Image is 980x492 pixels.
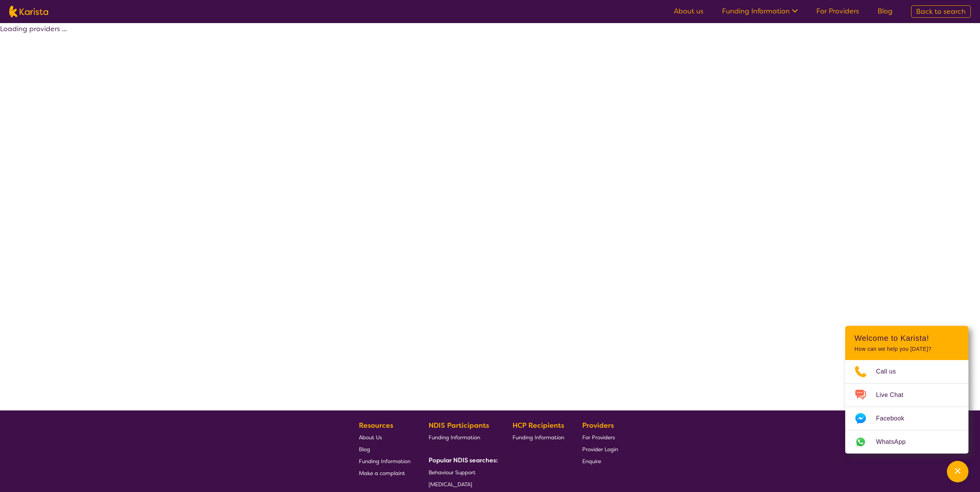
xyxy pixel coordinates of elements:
a: Funding Information [359,455,410,467]
b: HCP Recipients [513,421,564,430]
span: Behaviour Support [429,469,476,476]
p: How can we help you [DATE]? [854,346,959,352]
b: Providers [582,421,614,430]
span: Enquire [582,458,601,465]
img: Karista logo [9,6,48,17]
span: Funding Information [513,434,564,441]
div: Channel Menu [845,326,968,454]
span: Back to search [916,7,966,16]
a: Blog [878,7,893,16]
button: Channel Menu [947,461,968,482]
span: Provider Login [582,446,618,453]
a: Funding Information [429,431,495,443]
a: Back to search [911,5,971,18]
b: Resources [359,421,393,430]
span: Funding Information [429,434,480,441]
span: About Us [359,434,382,441]
h2: Welcome to Karista! [854,334,959,343]
a: Behaviour Support [429,466,495,478]
a: About Us [359,431,410,443]
a: Funding Information [513,431,564,443]
a: Make a complaint [359,467,410,479]
a: Blog [359,443,410,455]
ul: Choose channel [845,360,968,454]
a: [MEDICAL_DATA] [429,478,495,490]
span: Funding Information [359,458,410,465]
a: Funding Information [722,7,798,16]
span: Facebook [876,413,913,424]
a: About us [674,7,704,16]
b: Popular NDIS searches: [429,456,498,464]
span: Blog [359,446,370,453]
a: For Providers [816,7,859,16]
span: [MEDICAL_DATA] [429,481,472,488]
a: For Providers [582,431,618,443]
span: WhatsApp [876,436,915,448]
span: Call us [876,366,905,377]
span: Make a complaint [359,470,405,477]
a: Web link opens in a new tab. [845,430,968,454]
span: Live Chat [876,389,913,401]
span: For Providers [582,434,615,441]
a: Provider Login [582,443,618,455]
a: Enquire [582,455,618,467]
b: NDIS Participants [429,421,489,430]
